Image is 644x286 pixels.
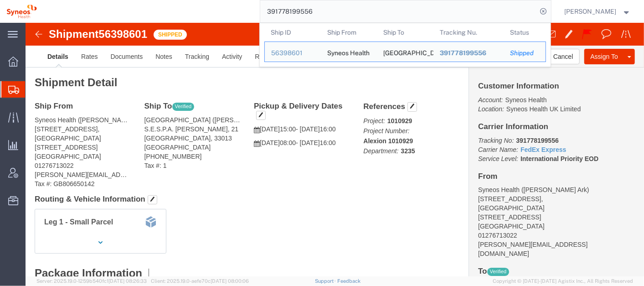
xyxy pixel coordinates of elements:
th: Ship From [320,23,377,42]
img: logo [6,5,37,18]
table: Search Results [264,23,551,67]
button: [PERSON_NAME] [564,6,632,17]
th: Status [504,23,546,42]
th: Tracking Nu. [433,23,504,42]
span: Client: 2025.19.0-aefe70c [151,278,249,284]
a: Support [315,278,338,284]
input: Search for shipment number, reference number [260,0,537,22]
span: Julie Ryan [565,6,617,16]
div: 391778199556 [439,48,497,58]
div: Shipped [510,48,539,58]
th: Ship ID [264,23,321,42]
div: Hospital Universitario Central De Asturias [383,42,427,62]
span: [DATE] 08:00:06 [211,278,249,284]
span: Server: 2025.19.0-1259b540fc1 [36,278,147,284]
span: Copyright © [DATE]-[DATE] Agistix Inc., All Rights Reserved [493,277,633,285]
span: 391778199556 [439,49,486,57]
div: Syneos Health [327,42,369,62]
a: Feedback [337,278,361,284]
iframe: FS Legacy Container [26,23,644,276]
div: 56398601 [271,48,314,58]
th: Ship To [377,23,433,42]
span: [DATE] 08:26:33 [108,278,147,284]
